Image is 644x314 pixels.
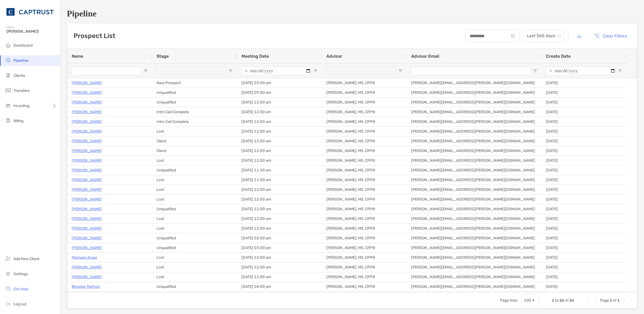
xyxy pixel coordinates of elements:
[322,253,407,262] div: [PERSON_NAME], MS, CFP®
[237,272,322,282] div: [DATE] 11:00 am
[237,127,322,136] div: [DATE] 12:00 am
[313,69,318,73] button: Open Filter Menu
[407,117,542,126] div: [PERSON_NAME][EMAIL_ADDRESS][PERSON_NAME][DOMAIN_NAME]
[542,88,626,97] div: [DATE]
[13,43,33,48] span: Dashboard
[237,233,322,243] div: [DATE] 02:00 pm
[72,89,102,96] a: [PERSON_NAME]
[13,119,23,123] span: Billing
[152,117,237,126] div: Intro Call Complete
[72,128,102,135] a: [PERSON_NAME]
[72,196,102,203] a: [PERSON_NAME]
[72,215,102,222] a: [PERSON_NAME]
[13,73,25,78] span: Clients
[237,78,322,88] div: [DATE] 03:00 pm
[237,146,322,156] div: [DATE] 12:00 am
[322,263,407,272] div: [PERSON_NAME], MS, CFP®
[542,214,626,223] div: [DATE]
[411,54,439,59] span: Advisor Email
[13,302,26,306] span: Log out
[72,147,102,154] p: [PERSON_NAME]
[542,204,626,214] div: [DATE]
[152,165,237,175] div: Unqualified
[542,263,626,272] div: [DATE]
[13,58,28,63] span: Pipeline
[322,117,407,126] div: [PERSON_NAME], MS, CFP®
[407,78,542,88] div: [PERSON_NAME][EMAIL_ADDRESS][PERSON_NAME][DOMAIN_NAME]
[613,298,617,303] span: of
[6,29,57,34] span: [PERSON_NAME]!
[237,107,322,117] div: [DATE] 12:00 am
[546,54,571,59] span: Create Date
[542,165,626,175] div: [DATE]
[72,157,102,164] a: [PERSON_NAME]
[322,214,407,223] div: [PERSON_NAME], MS, CFP®
[5,270,11,277] img: settings icon
[152,214,237,223] div: Lost
[618,69,622,73] button: Open Filter Menu
[5,42,11,48] img: dashboard icon
[407,136,542,146] div: [PERSON_NAME][EMAIL_ADDRESS][PERSON_NAME][DOMAIN_NAME]
[500,298,518,303] div: Page Size:
[407,243,542,253] div: [PERSON_NAME][EMAIL_ADDRESS][PERSON_NAME][DOMAIN_NAME]
[322,195,407,204] div: [PERSON_NAME], MS, CFP®
[407,224,542,233] div: [PERSON_NAME][EMAIL_ADDRESS][PERSON_NAME][DOMAIN_NAME]
[322,78,407,88] div: [PERSON_NAME], MS, CFP®
[72,138,102,144] a: [PERSON_NAME]
[542,146,626,156] div: [DATE]
[322,127,407,136] div: [PERSON_NAME], MS, CFP®
[72,80,102,86] a: [PERSON_NAME]
[407,204,542,214] div: [PERSON_NAME][EMAIL_ADDRESS][PERSON_NAME][DOMAIN_NAME]
[237,282,322,291] div: [DATE] 04:00 pm
[542,282,626,291] div: [DATE]
[542,185,626,194] div: [DATE]
[152,253,237,262] div: Lost
[559,298,564,303] span: 26
[542,136,626,146] div: [DATE]
[152,282,237,291] div: Unqualified
[157,54,169,59] span: Stage
[600,298,609,303] span: Page
[322,204,407,214] div: [PERSON_NAME], MS, CFP®
[72,254,97,261] a: Mamoon Ansar
[72,235,102,241] a: [PERSON_NAME]
[407,127,542,136] div: [PERSON_NAME][EMAIL_ADDRESS][PERSON_NAME][DOMAIN_NAME]
[5,57,11,63] img: pipeline icon
[152,78,237,88] div: New Prospect
[521,294,539,307] div: Page Size
[241,67,311,75] input: Meeting Date Filter Input
[72,54,83,59] span: Name
[542,195,626,204] div: [DATE]
[322,272,407,282] div: [PERSON_NAME], MS, CFP®
[237,88,322,97] div: [DATE] 09:00 am
[72,177,102,183] a: [PERSON_NAME]
[5,255,11,262] img: add_new_client icon
[237,292,322,301] div: [DATE] 04:00 pm
[72,225,102,232] p: [PERSON_NAME]
[72,244,102,251] p: [PERSON_NAME]
[322,107,407,117] div: [PERSON_NAME], MS, CFP®
[5,117,11,124] img: billing icon
[152,204,237,214] div: Unqualified
[542,107,626,117] div: [DATE]
[542,253,626,262] div: [DATE]
[322,282,407,291] div: [PERSON_NAME], MS, CFP®
[67,9,638,19] h1: Pipeline
[542,272,626,282] div: [DATE]
[152,263,237,272] div: Lost
[152,107,237,117] div: Intro Call Complete
[565,298,569,303] span: of
[407,214,542,223] div: [PERSON_NAME][EMAIL_ADDRESS][PERSON_NAME][DOMAIN_NAME]
[407,88,542,97] div: [PERSON_NAME][EMAIL_ADDRESS][PERSON_NAME][DOMAIN_NAME]
[152,233,237,243] div: Unqualified
[407,263,542,272] div: [PERSON_NAME][EMAIL_ADDRESS][PERSON_NAME][DOMAIN_NAME]
[152,243,237,253] div: Unqualified
[5,87,11,94] img: transfers icon
[72,274,102,280] p: [PERSON_NAME]
[237,136,322,146] div: [DATE] 12:00 am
